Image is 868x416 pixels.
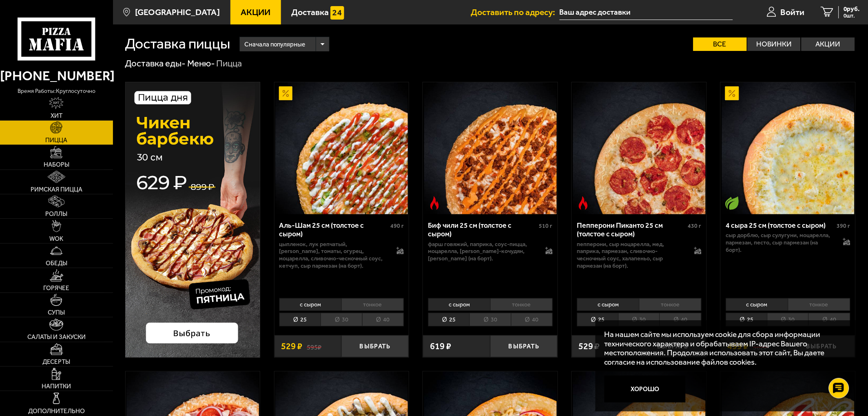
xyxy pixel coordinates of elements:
h1: Доставка пиццы [125,37,230,51]
img: Биф чили 25 см (толстое с сыром) [424,82,557,215]
label: Все [693,37,747,51]
li: 40 [660,313,701,326]
li: с сыром [428,298,490,311]
div: Аль-Шам 25 см (толстое с сыром) [279,221,388,239]
p: На нашем сайте мы используем cookie для сбора информации технического характера и обрабатываем IP... [604,330,842,367]
button: Выбрать [341,335,409,357]
div: Пепперони Пиканто 25 см (толстое с сыром) [577,221,686,239]
img: Аль-Шам 25 см (толстое с сыром) [275,82,408,215]
span: 529 ₽ [579,342,600,351]
li: с сыром [279,298,341,311]
li: 25 [279,313,321,326]
span: [GEOGRAPHIC_DATA] [135,8,220,16]
span: 529 ₽ [281,342,302,351]
li: 40 [511,313,553,326]
span: 619 ₽ [430,342,451,351]
button: Хорошо [604,376,686,403]
a: Меню- [187,58,215,69]
span: Наборы [44,162,69,168]
span: Доставить по адресу: [471,8,560,16]
li: 30 [321,313,362,326]
div: Биф чили 25 см (толстое с сыром) [428,221,537,239]
li: 25 [428,313,469,326]
span: WOK [49,236,63,242]
p: фарш говяжий, паприка, соус-пицца, моцарелла, [PERSON_NAME]-кочудян, [PERSON_NAME] (на борт). [428,241,536,262]
span: 490 г [390,222,404,229]
li: тонкое [341,298,404,311]
img: Пепперони Пиканто 25 см (толстое с сыром) [573,82,706,215]
li: 40 [362,313,404,326]
button: Выбрать [490,335,558,357]
span: Дополнительно [28,408,85,414]
input: Ваш адрес доставки [560,5,733,20]
li: 30 [767,313,808,326]
li: с сыром [726,298,788,311]
img: Вегетарианское блюдо [725,196,739,210]
p: сыр дорблю, сыр сулугуни, моцарелла, пармезан, песто, сыр пармезан (на борт). [726,232,834,253]
span: Напитки [42,383,71,390]
img: Острое блюдо [576,196,590,210]
li: 25 [577,313,618,326]
span: Горячее [43,285,69,291]
li: с сыром [577,298,639,311]
span: Войти [781,8,805,16]
a: Острое блюдоПепперони Пиканто 25 см (толстое с сыром) [572,82,706,215]
a: АкционныйАль-Шам 25 см (толстое с сыром) [275,82,409,215]
img: Акционный [725,86,739,100]
span: Римская пицца [31,187,82,193]
span: Хит [51,113,62,119]
div: 4 сыра 25 см (толстое с сыром) [726,221,835,230]
span: Салаты и закуски [27,334,86,340]
img: 4 сыра 25 см (толстое с сыром) [722,82,855,215]
span: 430 г [688,222,702,229]
li: 25 [726,313,767,326]
li: тонкое [639,298,702,311]
a: Доставка еды- [125,58,186,69]
li: тонкое [788,298,850,311]
span: Акции [241,8,270,16]
img: Акционный [279,86,292,100]
img: 15daf4d41897b9f0e9f617042186c801.svg [330,6,344,20]
li: 30 [618,313,660,326]
span: Роллы [45,211,67,217]
li: тонкое [490,298,553,311]
div: Пицца [216,58,242,70]
span: 0 шт. [844,13,860,18]
span: Пицца [45,137,67,143]
span: 510 г [539,222,553,229]
li: 40 [808,313,850,326]
span: Супы [48,310,65,316]
span: Обеды [46,260,67,266]
label: Акции [802,37,855,51]
img: Острое блюдо [428,196,441,210]
span: Десерты [42,359,70,365]
a: Острое блюдоБиф чили 25 см (толстое с сыром) [423,82,558,215]
label: Новинки [748,37,801,51]
span: 0 руб. [844,6,860,13]
p: пепперони, сыр Моцарелла, мед, паприка, пармезан, сливочно-чесночный соус, халапеньо, сыр пармеза... [577,241,685,270]
a: АкционныйВегетарианское блюдо4 сыра 25 см (толстое с сыром) [721,82,855,215]
span: Сначала популярные [244,36,306,53]
span: 390 г [837,222,850,229]
s: 595 ₽ [307,342,321,351]
p: цыпленок, лук репчатый, [PERSON_NAME], томаты, огурец, моцарелла, сливочно-чесночный соус, кетчуп... [279,241,387,270]
li: 30 [469,313,511,326]
span: Доставка [291,8,329,16]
